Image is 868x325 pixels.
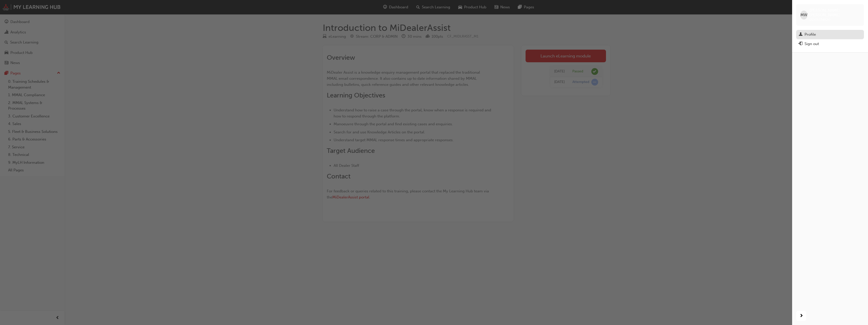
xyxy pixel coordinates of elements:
[796,39,864,49] button: Sign out
[805,32,816,37] div: Profile
[799,32,802,37] span: man-icon
[799,42,802,46] span: exit-icon
[796,30,864,39] a: Profile
[805,41,819,47] div: Sign out
[800,12,807,18] span: MW
[810,17,831,22] span: 0005734620
[810,8,860,17] span: [PERSON_NAME] [PERSON_NAME]
[799,313,803,319] span: next-icon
